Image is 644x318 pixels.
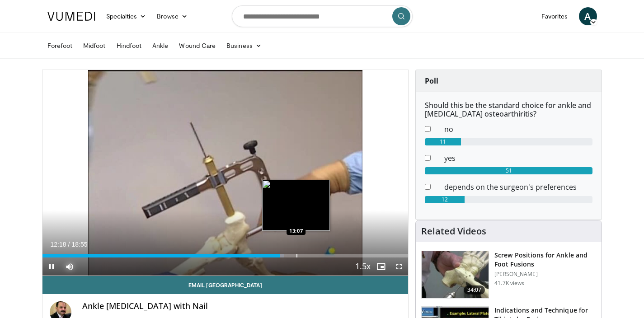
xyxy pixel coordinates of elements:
button: Mute [61,257,79,276]
a: Specialties [101,7,152,25]
button: Pause [42,257,61,276]
dd: depends on the surgeon's preferences [437,182,599,192]
dd: yes [437,153,599,164]
h4: Related Videos [421,226,486,237]
a: Favorites [536,7,573,25]
h4: Ankle [MEDICAL_DATA] with Nail [82,301,401,311]
img: image.jpeg [262,180,330,231]
a: Hindfoot [111,37,147,55]
img: 67572_0000_3.png.150x105_q85_crop-smart_upscale.jpg [422,251,489,298]
dd: no [437,124,599,135]
div: 11 [425,138,461,145]
span: / [68,241,70,248]
button: Enable picture-in-picture mode [372,257,390,276]
video-js: Video Player [42,70,409,276]
a: Forefoot [42,37,78,55]
div: Progress Bar [42,254,409,257]
span: 12:18 [51,241,66,248]
button: Fullscreen [390,257,408,276]
span: 34:07 [464,285,485,295]
p: [PERSON_NAME] [494,271,596,278]
a: A [579,7,597,25]
a: Business [221,37,267,55]
button: Playback Rate [354,257,372,276]
a: 34:07 Screw Positions for Ankle and Foot Fusions [PERSON_NAME] 41.7K views [421,251,596,299]
input: Search topics, interventions [232,5,413,27]
img: VuMedi Logo [47,12,95,21]
a: Midfoot [78,37,111,55]
p: 41.7K views [494,280,524,287]
span: 18:55 [71,241,87,248]
div: 12 [425,196,464,203]
a: Wound Care [174,37,221,55]
h6: Should this be the standard choice for ankle and [MEDICAL_DATA] osteoarthiritis? [425,101,592,118]
a: Browse [151,7,193,25]
a: Email [GEOGRAPHIC_DATA] [42,276,409,294]
strong: Poll [425,76,438,86]
div: 51 [425,167,592,174]
h3: Screw Positions for Ankle and Foot Fusions [494,251,596,269]
a: Ankle [147,37,174,55]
